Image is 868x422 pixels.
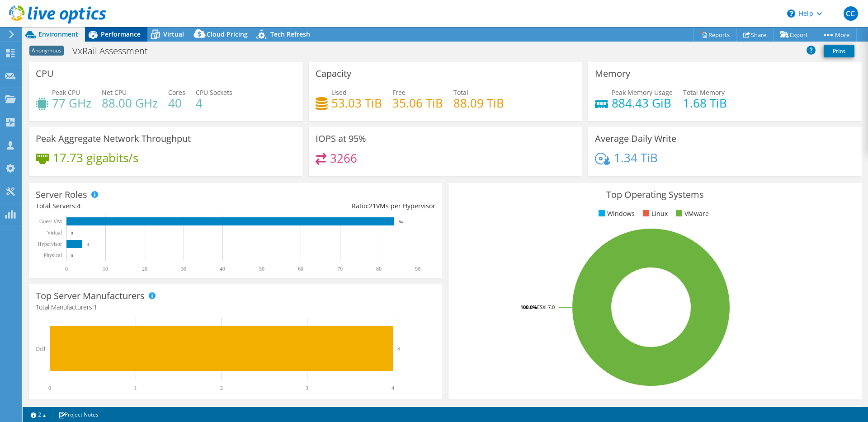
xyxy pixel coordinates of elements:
svg: \n [787,9,795,18]
h3: Average Daily Write [595,134,676,144]
span: 1 [94,303,97,311]
li: VMware [674,209,709,219]
text: Hypervisor [38,241,62,247]
h4: 35.06 TiB [392,98,443,108]
text: 1 [134,385,137,391]
h4: 884.43 GiB [612,98,673,108]
span: Total Memory [683,88,725,97]
li: Windows [596,209,635,219]
h4: 40 [168,98,185,108]
text: 70 [337,266,343,272]
h3: Top Operating Systems [455,190,855,200]
a: Reports [693,28,737,42]
span: Net CPU [102,88,127,97]
h3: Server Roles [36,190,87,200]
div: Ratio: VMs per Hypervisor [236,201,435,211]
h4: 1.34 TiB [614,153,658,163]
text: 60 [298,266,303,272]
span: Peak Memory Usage [612,88,673,97]
span: 21 [369,202,376,210]
div: Total Servers: [36,201,236,211]
span: CPU Sockets [196,88,232,97]
h4: Total Manufacturers: [36,302,435,312]
li: Linux [641,209,668,219]
h3: IOPS at 95% [316,134,366,144]
span: Cores [168,88,185,97]
text: 3 [306,385,308,391]
text: 20 [142,266,147,272]
a: Share [736,28,774,42]
span: Used [331,88,347,97]
span: Tech Refresh [270,30,310,38]
text: 80 [376,266,382,272]
span: 4 [77,202,80,210]
text: 0 [71,231,73,235]
a: 2 [24,409,52,420]
h3: Memory [595,69,630,79]
a: Print [824,45,854,57]
text: 2 [220,385,223,391]
h4: 88.00 GHz [102,98,158,108]
span: Free [392,88,406,97]
text: Physical [43,252,62,258]
h4: 1.68 TiB [683,98,727,108]
h4: 88.09 TiB [453,98,504,108]
span: Virtual [163,30,184,38]
span: Anonymous [29,46,64,56]
h3: Peak Aggregate Network Throughput [36,134,191,144]
h4: 3266 [330,153,357,163]
text: 90 [415,266,420,272]
text: 10 [103,266,108,272]
span: Performance [101,30,141,38]
tspan: ESXi 7.0 [537,304,555,310]
h1: VxRail Assessment [68,46,162,56]
span: Cloud Pricing [207,30,248,38]
text: 30 [181,266,186,272]
span: CC [844,6,858,21]
tspan: 100.0% [520,304,537,310]
text: 0 [71,253,73,258]
h3: Capacity [316,69,351,79]
text: Dell [36,346,45,352]
h3: Top Server Manufacturers [36,291,145,301]
h4: 77 GHz [52,98,91,108]
text: 4 [87,242,89,247]
a: Project Notes [52,409,105,420]
h3: CPU [36,69,54,79]
text: Guest VM [39,218,62,225]
text: 84 [399,220,403,224]
span: Peak CPU [52,88,80,97]
h4: 53.03 TiB [331,98,382,108]
text: 0 [48,385,51,391]
span: Total [453,88,468,97]
text: 40 [220,266,225,272]
text: 50 [259,266,264,272]
h4: 4 [196,98,232,108]
text: Virtual [47,230,62,236]
h4: 17.73 gigabits/s [53,153,138,163]
text: 0 [65,266,68,272]
text: 4 [392,385,394,391]
span: Environment [38,30,78,38]
a: More [815,28,857,42]
text: 4 [397,346,400,352]
a: Export [773,28,815,42]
